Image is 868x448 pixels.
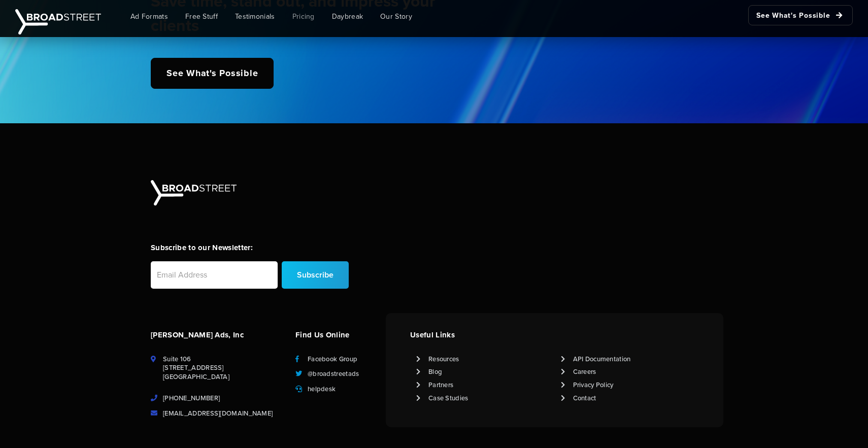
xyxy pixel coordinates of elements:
[163,409,273,418] a: [EMAIL_ADDRESS][DOMAIN_NAME]
[282,261,349,289] input: Subscribe
[428,394,469,403] a: Case Studies
[573,394,596,403] a: Contact
[185,11,218,22] span: Free Stuff
[573,367,596,376] a: Careers
[130,11,168,22] span: Ad Formats
[410,329,699,340] h4: Useful Links
[308,385,336,394] a: helpdesk
[428,381,453,390] a: Partners
[151,58,274,89] a: See What's Possible
[15,9,101,35] img: Broadstreet | The Ad Manager for Small Publishers
[573,381,614,390] a: Privacy Policy
[380,11,412,22] span: Our Story
[308,355,357,364] a: Facebook Group
[428,355,459,364] a: Resources
[292,11,315,22] span: Pricing
[151,180,237,205] img: Broadstreet | The Ad Manager for Small Publishers
[285,5,322,28] a: Pricing
[151,329,283,340] h4: [PERSON_NAME] Ads, Inc
[324,5,371,28] a: Daybreak
[227,5,283,28] a: Testimonials
[428,367,442,376] a: Blog
[332,11,363,22] span: Daybreak
[178,5,225,28] a: Free Stuff
[163,394,220,403] a: [PHONE_NUMBER]
[373,5,420,28] a: Our Story
[151,355,283,382] li: Suite 106 [STREET_ADDRESS] [GEOGRAPHIC_DATA]
[235,11,275,22] span: Testimonials
[295,329,380,340] h4: Find Us Online
[123,5,176,28] a: Ad Formats
[573,355,631,364] a: API Documentation
[151,242,349,253] h4: Subscribe to our Newsletter:
[748,5,853,25] a: See What's Possible
[151,261,278,289] input: Email Address
[308,369,359,378] a: @broadstreetads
